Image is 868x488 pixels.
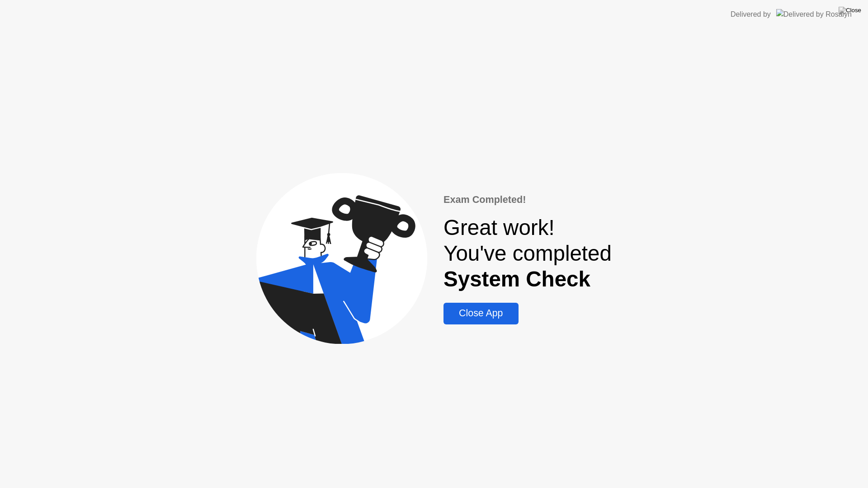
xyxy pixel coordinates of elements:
[839,7,861,14] img: Close
[443,267,590,291] b: System Check
[731,9,771,20] div: Delivered by
[443,192,612,207] div: Exam Completed!
[443,303,518,324] button: Close App
[776,9,852,19] img: Delivered by Rosalyn
[446,308,515,319] div: Close App
[443,215,612,292] div: Great work! You've completed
